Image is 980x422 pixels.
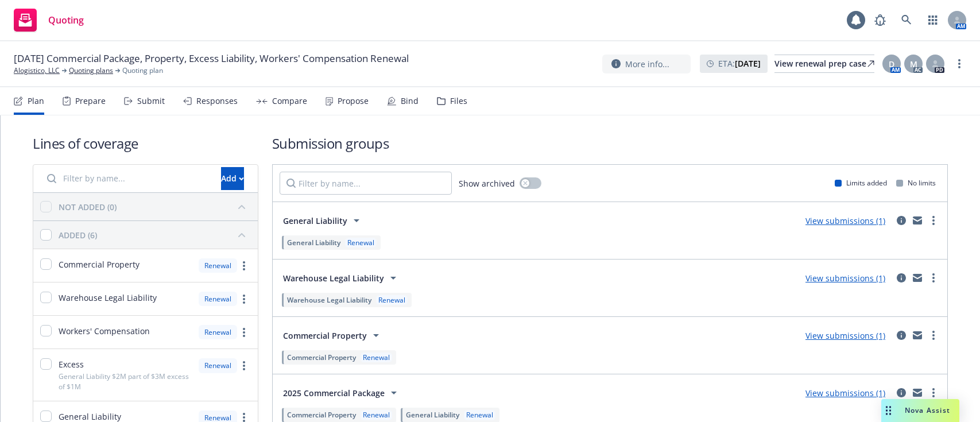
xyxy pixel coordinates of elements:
[952,57,966,71] a: more
[805,273,885,284] a: View submissions (1)
[894,271,908,285] a: circleInformation
[59,371,192,391] span: General Liability $2M part of $3M excess of $1M
[280,209,367,232] button: General Liability
[283,387,385,399] span: 2025 Commercial Package
[338,96,369,106] div: Propose
[69,65,113,76] a: Quoting plans
[774,55,874,73] a: View renewal prep case
[280,381,404,404] button: 2025 Commercial Package
[283,330,367,342] span: Commercial Property
[889,58,894,70] span: D
[237,326,251,339] a: more
[221,168,244,189] div: Add
[464,410,495,420] div: Renewal
[287,295,371,305] span: Warehouse Legal Liability
[14,65,60,76] a: Alogistico, LLC
[28,96,44,106] div: Plan
[59,258,140,270] span: Commercial Property
[59,198,251,216] button: NOT ADDED (0)
[805,215,885,226] a: View submissions (1)
[894,386,908,400] a: circleInformation
[881,399,959,422] button: Nova Assist
[459,177,515,189] span: Show archived
[199,292,237,306] div: Renewal
[9,4,88,36] a: Quoting
[735,58,761,69] strong: [DATE]
[221,167,244,190] button: Add
[280,172,452,195] input: Filter by name...
[911,386,924,400] a: mail
[450,96,467,106] div: Files
[602,55,691,73] button: More info...
[280,324,386,347] button: Commercial Property
[911,214,924,227] a: mail
[805,330,885,341] a: View submissions (1)
[910,58,917,70] span: M
[625,58,669,70] span: More info...
[287,353,356,362] span: Commercial Property
[59,358,84,370] span: Excess
[895,9,918,32] a: Search
[283,215,347,227] span: General Liability
[774,55,874,72] div: View renewal prep case
[345,238,377,247] div: Renewal
[361,353,392,362] div: Renewal
[406,410,459,420] span: General Liability
[33,134,258,153] h1: Lines of coverage
[199,325,237,339] div: Renewal
[921,9,944,32] a: Switch app
[927,214,940,227] a: more
[927,386,940,400] a: more
[287,238,340,247] span: General Liability
[287,410,356,420] span: Commercial Property
[272,96,307,106] div: Compare
[14,52,409,65] span: [DATE] Commercial Package, Property, Excess Liability, Workers' Compensation Renewal
[911,328,924,342] a: mail
[237,359,251,373] a: more
[75,96,106,106] div: Prepare
[122,65,163,76] span: Quoting plan
[896,178,936,188] div: No limits
[237,259,251,273] a: more
[835,178,887,188] div: Limits added
[280,266,404,289] button: Warehouse Legal Liability
[718,57,761,69] span: ETA :
[237,292,251,306] a: more
[59,226,251,244] button: ADDED (6)
[59,292,157,304] span: Warehouse Legal Liability
[911,271,924,285] a: mail
[283,272,384,284] span: Warehouse Legal Liability
[59,229,97,241] div: ADDED (6)
[894,214,908,227] a: circleInformation
[59,325,150,337] span: Workers' Compensation
[805,388,885,398] a: View submissions (1)
[869,9,892,32] a: Report a Bug
[376,295,408,305] div: Renewal
[40,167,214,190] input: Filter by name...
[401,96,419,106] div: Bind
[905,405,950,415] span: Nova Assist
[361,410,392,420] div: Renewal
[196,96,238,106] div: Responses
[48,16,84,25] span: Quoting
[59,201,117,213] div: NOT ADDED (0)
[927,328,940,342] a: more
[927,271,940,285] a: more
[894,328,908,342] a: circleInformation
[199,258,237,273] div: Renewal
[199,358,237,373] div: Renewal
[137,96,165,106] div: Submit
[272,134,948,153] h1: Submission groups
[881,399,896,422] div: Drag to move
